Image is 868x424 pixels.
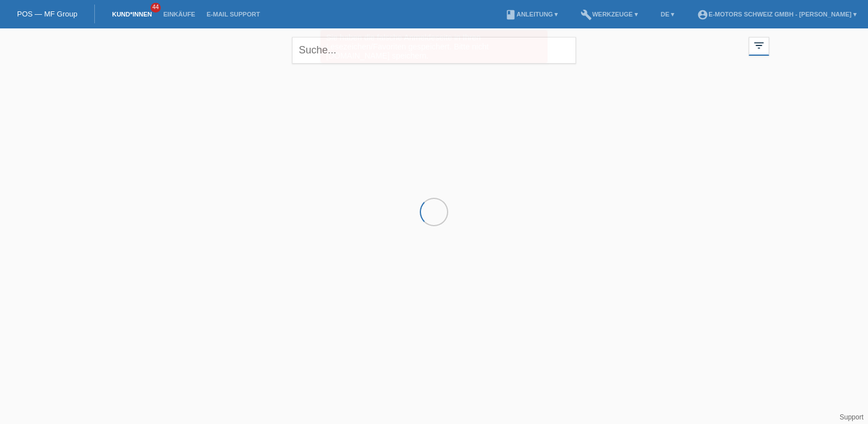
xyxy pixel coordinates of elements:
[581,9,592,20] i: build
[151,3,161,13] span: 44
[753,39,765,52] i: filter_list
[655,11,680,18] a: DE ▾
[697,9,708,20] i: account_circle
[17,10,77,18] a: POS — MF Group
[157,11,201,18] a: Einkäufe
[840,413,863,421] a: Support
[201,11,266,18] a: E-Mail Support
[575,11,644,18] a: buildWerkzeuge ▾
[320,30,548,63] div: Sie haben die falsche Anmeldeseite in Ihren Lesezeichen/Favoriten gespeichert. Bitte nicht [DOMAI...
[505,9,516,20] i: book
[691,11,862,18] a: account_circleE-Motors Schweiz GmbH - [PERSON_NAME] ▾
[499,11,564,18] a: bookAnleitung ▾
[106,11,157,18] a: Kund*innen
